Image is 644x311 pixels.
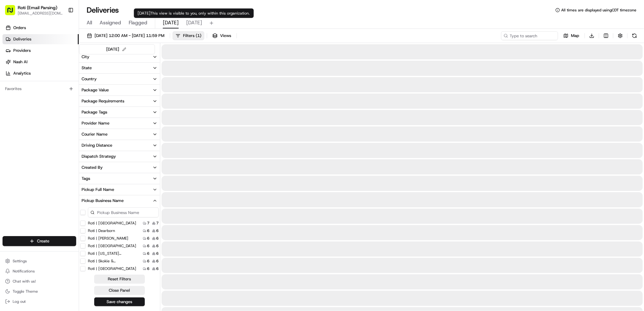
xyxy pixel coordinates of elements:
[37,238,49,244] span: Create
[147,243,150,248] span: 6
[147,259,150,264] span: 6
[94,286,145,295] button: Close Panel
[196,33,201,39] span: ( 1 )
[147,228,150,233] span: 6
[220,33,231,39] span: Views
[3,287,76,296] button: Toggle Theme
[13,36,31,42] span: Deliveries
[156,243,159,248] span: 6
[156,266,159,271] span: 6
[3,236,76,246] button: Create
[20,98,51,103] span: [PERSON_NAME]
[87,5,119,15] h1: Deliveries
[13,279,36,284] span: Chat with us!
[13,48,31,53] span: Providers
[571,33,579,39] span: Map
[82,154,116,159] div: Dispatch Strategy
[561,8,636,13] span: All times are displayed using CDT timezone
[6,60,18,72] img: 1736555255976-a54dd68f-1ca7-489b-9aae-adbdc363a1c4
[82,198,124,204] div: Pickup Business Name
[51,122,104,133] a: 💻API Documentation
[82,87,109,93] div: Package Value
[3,3,65,18] button: Roti (Email Parsing)[EMAIL_ADDRESS][DOMAIN_NAME]
[3,267,76,276] button: Notifications
[210,31,234,40] button: Views
[4,122,51,133] a: 📗Knowledge Base
[63,140,77,144] span: Pylon
[13,60,25,72] img: 9188753566659_6852d8bf1fb38e338040_72.png
[82,109,107,115] div: Package Tags
[13,269,35,274] span: Notifications
[3,68,79,78] a: Analytics
[88,251,138,256] label: Roti | [US_STATE][GEOGRAPHIC_DATA]
[79,195,160,206] button: Pickup Business Name
[6,82,42,87] div: Past conversations
[84,31,167,40] button: [DATE] 12:00 AM - [DATE] 11:59 PM
[156,251,159,256] span: 6
[13,259,27,264] span: Settings
[79,52,160,62] button: City
[156,228,159,233] span: 6
[82,120,109,126] div: Provider Name
[53,125,58,130] div: 💻
[82,143,112,148] div: Driving Distance
[88,236,128,241] label: Roti | [PERSON_NAME]
[79,162,160,173] button: Created By
[88,266,136,271] label: Roti | [GEOGRAPHIC_DATA]
[3,46,79,56] a: Providers
[79,173,160,184] button: Tags
[147,266,150,271] span: 6
[88,228,115,233] label: Roti | Dearborn
[45,139,77,144] a: Powered byPylon
[134,9,254,18] div: [DATE]
[94,275,145,284] button: Reset Filters
[150,11,250,16] span: This view is visible to you, only within this organization.
[79,118,160,129] button: Provider Name
[129,19,147,27] span: Flagged
[52,98,55,103] span: •
[13,299,26,304] span: Log out
[6,6,19,19] img: Nash
[100,19,121,27] span: Assigned
[87,19,92,27] span: All
[18,11,63,16] button: [EMAIL_ADDRESS][DOMAIN_NAME]
[3,23,79,33] a: Orders
[82,98,124,104] div: Package Requirements
[79,151,160,162] button: Dispatch Strategy
[79,107,160,118] button: Package Tags
[13,70,31,76] span: Analytics
[28,67,87,72] div: We're available if you need us!
[79,63,160,73] button: State
[630,31,639,40] button: Refresh
[6,92,16,102] img: Masood Aslam
[107,62,115,70] button: Start new chat
[3,297,76,306] button: Log out
[501,31,558,40] input: Type to search
[156,236,159,241] span: 6
[18,4,57,11] button: Roti (Email Parsing)
[3,34,79,44] a: Deliveries
[13,25,26,31] span: Orders
[82,165,103,170] div: Created By
[88,207,159,217] input: Pickup Business Name
[16,41,104,47] input: Clear
[82,176,90,181] div: Tags
[6,25,115,35] p: Welcome 👋
[6,125,11,130] div: 📗
[13,289,38,294] span: Toggle Theme
[3,257,76,265] button: Settings
[82,76,97,82] div: Country
[186,19,202,27] span: [DATE]
[88,221,136,226] label: Roti | [GEOGRAPHIC_DATA]
[60,124,101,131] span: API Documentation
[79,74,160,84] button: Country
[79,96,160,107] button: Package Requirements
[3,84,76,94] div: Favorites
[94,297,145,306] button: Save changes
[82,54,89,60] div: City
[56,98,69,103] span: [DATE]
[156,259,159,264] span: 6
[82,65,92,71] div: State
[3,57,79,67] a: Nash AI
